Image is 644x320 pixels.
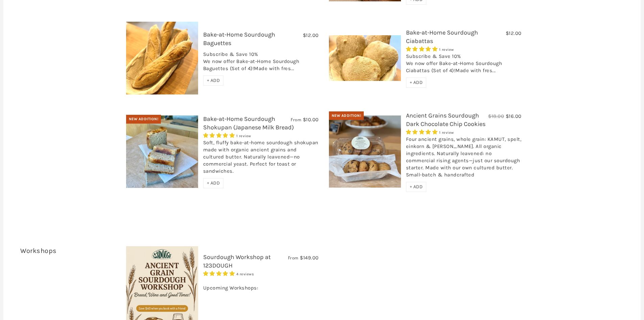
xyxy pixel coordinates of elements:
[203,31,275,47] a: Bake-at-Home Sourdough Baguettes
[203,115,294,131] a: Bake-at-Home Sourdough Shokupan (Japanese Milk Bread)
[20,246,121,266] h3: 1 item
[288,255,299,261] span: From
[203,51,319,76] div: Subscribe & Save 10% We now offer Bake-at-Home Sourdough Baguettes (Set of 4)!Made with fres...
[406,53,522,78] div: Subscribe & Save 10% We now offer Bake-at-Home Sourdough Ciabattas (Set of 4)!Made with fres...
[406,46,439,52] span: 5.00 stars
[506,30,522,36] span: $12.00
[488,113,504,119] span: $18.00
[291,117,301,123] span: From
[329,35,401,81] img: Bake-at-Home Sourdough Ciabattas
[203,253,271,269] a: Sourdough Workshop at 123DOUGH
[329,115,401,188] img: Ancient Grains Sourdough Dark Chocolate Chip Cookies
[406,78,427,88] div: + ADD
[300,255,319,261] span: $149.00
[406,129,439,135] span: 5.00 stars
[203,178,224,188] div: + ADD
[406,29,478,45] a: Bake-at-Home Sourdough Ciabattas
[236,272,254,276] span: 4 reviews
[203,139,319,178] div: Soft, fluffy bake-at-home sourdough shokupan made with organic ancient grains and cultured butter...
[203,271,236,277] span: 5.00 stars
[410,80,423,85] span: + ADD
[207,78,220,83] span: + ADD
[329,111,364,120] div: New Addition!
[207,180,220,186] span: + ADD
[126,115,198,188] img: Bake-at-Home Sourdough Shokupan (Japanese Milk Bread)
[303,116,319,123] span: $10.00
[439,47,454,52] span: 1 review
[410,184,423,190] span: + ADD
[203,132,236,138] span: 5.00 stars
[406,136,522,182] div: Four ancient grains, whole grain: KAMUT, spelt, einkorn & [PERSON_NAME]. All organic ingredients....
[303,32,319,38] span: $12.00
[20,247,57,255] a: Workshops
[126,115,161,124] div: New Addition!
[506,113,522,119] span: $16.00
[203,76,224,86] div: + ADD
[439,130,454,135] span: 1 review
[406,112,485,128] a: Ancient Grains Sourdough Dark Chocolate Chip Cookies
[236,134,251,138] span: 1 review
[126,22,198,94] img: Bake-at-Home Sourdough Baguettes
[406,182,427,192] div: + ADD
